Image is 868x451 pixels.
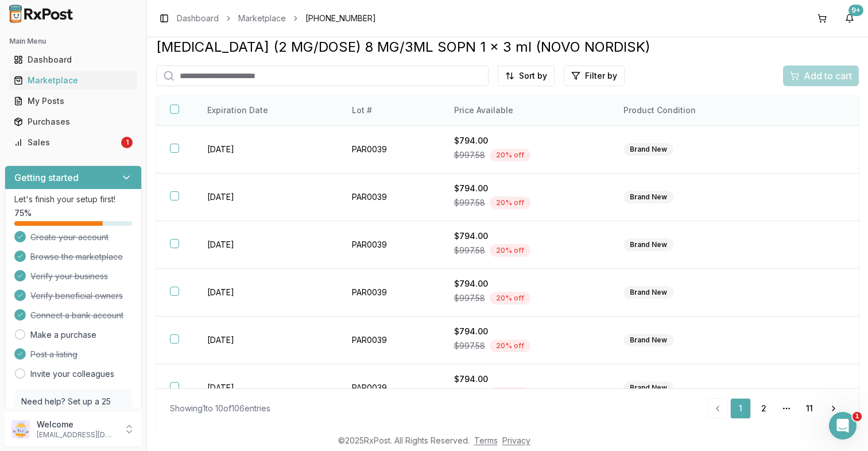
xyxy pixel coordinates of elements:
[9,91,137,111] a: My Posts
[454,197,485,209] span: $997.58
[5,71,142,90] button: Marketplace
[14,116,133,128] div: Purchases
[852,412,862,421] span: 1
[5,113,142,131] button: Purchases
[338,126,440,174] td: PAR0039
[9,37,137,46] h2: Main Menu
[490,292,530,304] div: 20 % off
[14,207,32,219] span: 75 %
[730,398,751,419] a: 1
[840,9,859,28] button: 9+
[454,388,485,399] span: $997.58
[37,430,117,440] p: [EMAIL_ADDRESS][DOMAIN_NAME]
[338,364,440,412] td: PAR0039
[121,137,133,148] div: 1
[14,137,119,148] div: Sales
[338,174,440,221] td: PAR0039
[9,111,137,132] a: Purchases
[474,435,498,445] a: Terms
[502,435,530,445] a: Privacy
[454,373,596,385] div: $794.00
[799,398,820,419] a: 11
[30,349,77,360] span: Post a listing
[305,13,376,24] span: [PHONE_NUMBER]
[14,194,132,205] p: Let's finish your setup first!
[14,75,133,86] div: Marketplace
[338,317,440,364] td: PAR0039
[707,398,845,419] nav: pagination
[848,5,863,16] div: 9+
[454,183,596,194] div: $794.00
[490,244,530,257] div: 20 % off
[829,412,857,440] iframe: Intercom live chat
[37,419,117,430] p: Welcome
[9,70,137,91] a: Marketplace
[454,340,485,352] span: $997.58
[338,269,440,317] td: PAR0039
[30,329,96,341] a: Make a purchase
[454,292,485,304] span: $997.58
[5,133,142,152] button: Sales1
[454,135,596,147] div: $794.00
[454,149,485,161] span: $997.58
[9,132,137,153] a: Sales1
[5,5,78,23] img: RxPost Logo
[177,13,376,24] nav: breadcrumb
[753,398,774,419] a: 2
[170,403,270,414] div: Showing 1 to 10 of 106 entries
[623,238,673,251] div: Brand New
[30,368,114,380] a: Invite your colleagues
[30,290,123,302] span: Verify beneficial owners
[193,317,338,364] td: [DATE]
[490,149,530,161] div: 20 % off
[623,191,673,203] div: Brand New
[30,310,123,321] span: Connect a bank account
[454,245,485,256] span: $997.58
[490,196,530,209] div: 20 % off
[193,221,338,269] td: [DATE]
[623,143,673,156] div: Brand New
[490,340,530,352] div: 20 % off
[610,95,773,126] th: Product Condition
[822,398,845,419] a: Go to next page
[21,396,125,430] p: Need help? Set up a 25 minute call with our team to set up.
[14,95,133,107] div: My Posts
[193,364,338,412] td: [DATE]
[14,54,133,65] div: Dashboard
[238,13,286,24] a: Marketplace
[338,95,440,126] th: Lot #
[5,92,142,110] button: My Posts
[338,221,440,269] td: PAR0039
[490,387,530,400] div: 20 % off
[564,65,625,86] button: Filter by
[30,251,123,263] span: Browse the marketplace
[623,334,673,346] div: Brand New
[454,278,596,290] div: $794.00
[623,286,673,299] div: Brand New
[585,70,617,82] span: Filter by
[156,38,859,56] div: [MEDICAL_DATA] (2 MG/DOSE) 8 MG/3ML SOPN 1 x 3 ml (NOVO NORDISK)
[30,232,108,243] span: Create your account
[9,49,137,70] a: Dashboard
[5,51,142,69] button: Dashboard
[30,271,108,282] span: Verify your business
[177,13,219,24] a: Dashboard
[193,95,338,126] th: Expiration Date
[623,381,673,394] div: Brand New
[193,269,338,317] td: [DATE]
[440,95,610,126] th: Price Available
[11,420,30,438] img: User avatar
[454,230,596,242] div: $794.00
[498,65,555,86] button: Sort by
[14,171,79,184] h3: Getting started
[519,70,547,82] span: Sort by
[454,326,596,337] div: $794.00
[193,126,338,174] td: [DATE]
[193,174,338,221] td: [DATE]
